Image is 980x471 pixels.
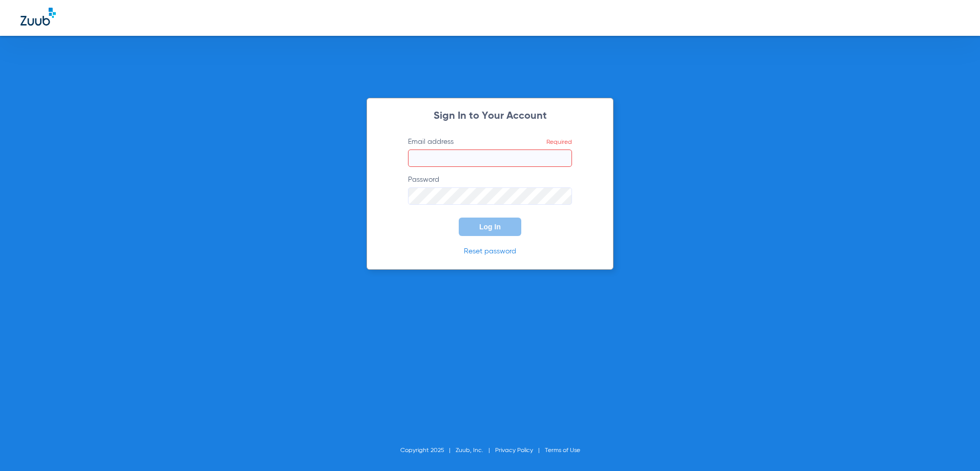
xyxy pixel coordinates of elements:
img: Zuub Logo [21,8,56,26]
a: Terms of Use [545,447,580,454]
a: Privacy Policy [495,447,533,454]
span: Required [546,139,572,145]
button: Log In [459,218,521,236]
h2: Sign In to Your Account [393,111,587,121]
input: Password [408,187,572,205]
li: Zuub, Inc. [456,445,495,456]
span: Log In [479,223,501,231]
label: Email address [408,137,572,167]
label: Password [408,175,572,205]
li: Copyright 2025 [400,445,456,456]
input: Email addressRequired [408,149,572,167]
a: Reset password [464,248,516,255]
